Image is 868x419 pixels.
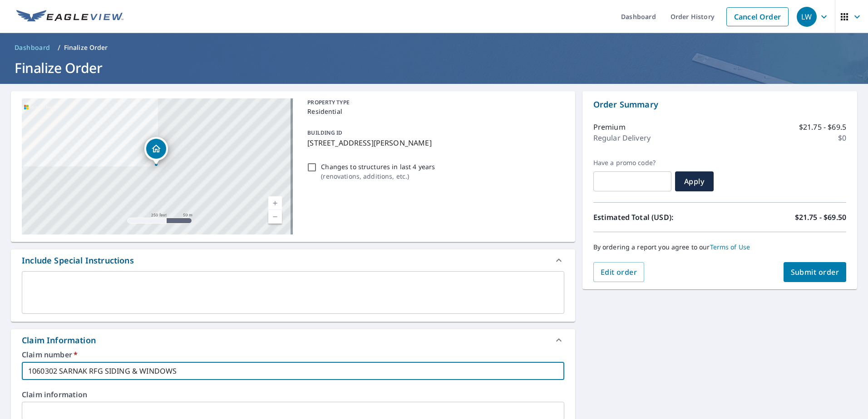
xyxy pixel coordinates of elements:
[797,7,817,27] div: LW
[799,122,846,132] p: $21.75 - $69.5
[16,10,123,24] img: EV Logo
[838,132,846,143] p: $0
[11,40,54,55] a: Dashboard
[268,210,282,224] a: Current Level 17, Zoom Out
[11,40,857,55] nav: breadcrumb
[307,129,342,136] p: BUILDING ID
[682,176,706,186] span: Apply
[58,42,60,53] li: /
[307,107,560,116] p: Residential
[784,262,847,282] button: Submit order
[593,122,626,132] p: Premium
[601,267,637,277] span: Edit order
[268,196,282,210] a: Current Level 17, Zoom In
[15,43,50,52] span: Dashboard
[22,391,564,398] label: Claim information
[321,171,435,181] p: ( renovations, additions, etc. )
[593,159,671,167] label: Have a promo code?
[795,212,846,223] p: $21.75 - $69.50
[321,162,435,171] p: Changes to structures in last 4 years
[11,329,575,351] div: Claim Information
[710,243,750,251] a: Terms of Use
[11,249,575,271] div: Include Special Instructions
[64,43,108,52] p: Finalize Order
[791,267,839,277] span: Submit order
[22,334,96,346] div: Claim Information
[593,212,720,223] p: Estimated Total (USD):
[593,132,651,143] p: Regular Delivery
[593,98,846,111] p: Order Summary
[675,171,714,191] button: Apply
[144,137,168,165] div: Dropped pin, building 1, Residential property, 72 Hughes St Forty Fort, PA 18704
[22,254,134,267] div: Include Special Instructions
[593,243,846,251] p: By ordering a report you agree to our
[11,58,857,77] h1: Finalize Order
[22,351,564,358] label: Claim number
[307,98,560,107] p: PROPERTY TYPE
[593,262,645,282] button: Edit order
[726,7,789,26] a: Cancel Order
[307,137,560,148] p: [STREET_ADDRESS][PERSON_NAME]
